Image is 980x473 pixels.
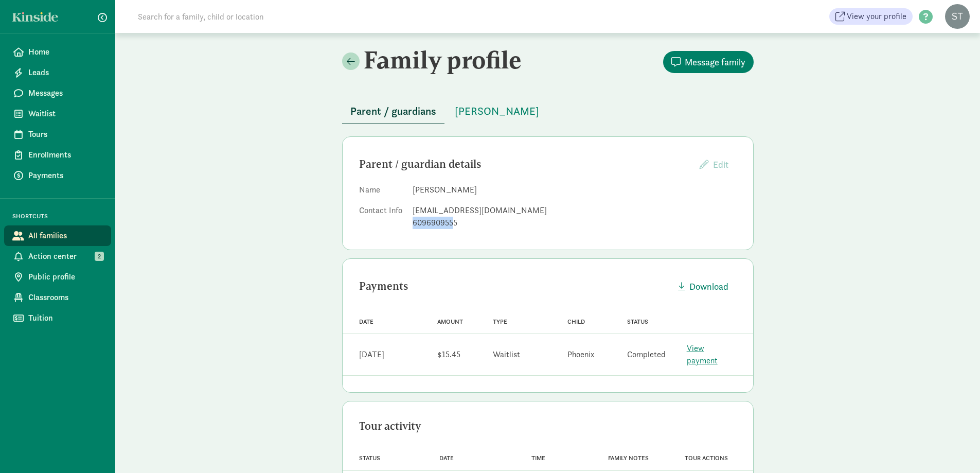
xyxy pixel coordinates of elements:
[359,156,691,172] div: Parent / guardian details
[4,145,111,165] a: Enrollments
[670,275,737,297] button: Download
[929,424,980,473] iframe: Chat Widget
[4,246,111,267] a: Action center 2
[359,318,373,325] span: Date
[413,184,737,196] dd: [PERSON_NAME]
[493,318,507,325] span: Type
[28,87,103,99] span: Messages
[685,55,745,69] span: Message family
[847,10,906,23] span: View your profile
[359,454,380,462] span: Status
[4,83,111,103] a: Messages
[4,42,111,62] a: Home
[4,62,111,83] a: Leads
[28,149,103,161] span: Enrollments
[28,250,103,262] span: Action center
[413,204,737,217] div: [EMAIL_ADDRESS][DOMAIN_NAME]
[4,267,111,287] a: Public profile
[359,184,404,200] dt: Name
[493,348,520,361] div: Waitlist
[439,454,454,462] span: Date
[4,308,111,328] a: Tuition
[132,6,420,27] input: Search for a family, child or location
[437,318,463,325] span: Amount
[28,291,103,304] span: Classrooms
[28,66,103,79] span: Leads
[28,230,103,242] span: All families
[359,204,404,233] dt: Contact Info
[359,278,670,294] div: Payments
[531,454,545,462] span: Time
[350,103,436,119] span: Parent / guardians
[4,165,111,186] a: Payments
[342,99,444,124] button: Parent / guardians
[687,343,718,366] a: View payment
[359,418,737,434] div: Tour activity
[608,454,649,462] span: Family notes
[342,106,444,117] a: Parent / guardians
[627,348,666,361] div: Completed
[437,348,460,361] div: $15.45
[28,128,103,141] span: Tours
[95,252,104,261] span: 2
[4,287,111,308] a: Classrooms
[691,153,737,176] button: Edit
[28,271,103,283] span: Public profile
[4,103,111,124] a: Waitlist
[342,45,546,74] h2: Family profile
[4,124,111,145] a: Tours
[28,46,103,58] span: Home
[829,8,913,25] a: View your profile
[28,312,103,324] span: Tuition
[413,217,737,229] div: 6096909555
[455,103,539,119] span: [PERSON_NAME]
[28,108,103,120] span: Waitlist
[567,348,594,361] div: Phoenix
[685,454,728,462] span: Tour actions
[28,169,103,182] span: Payments
[627,318,648,325] span: Status
[567,318,585,325] span: Child
[447,106,547,117] a: [PERSON_NAME]
[689,279,728,293] span: Download
[447,99,547,124] button: [PERSON_NAME]
[359,348,384,361] div: [DATE]
[4,225,111,246] a: All families
[713,159,728,170] span: Edit
[663,51,754,73] button: Message family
